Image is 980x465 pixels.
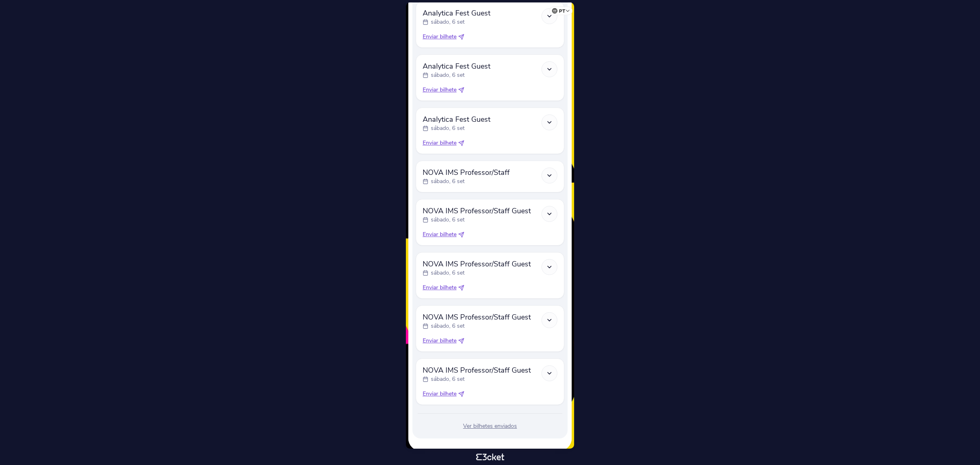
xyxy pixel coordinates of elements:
[423,337,457,345] span: Enviar bilhete
[431,216,465,224] p: sábado, 6 set
[423,284,457,292] span: Enviar bilhete
[423,230,457,239] span: Enviar bilhete
[431,18,465,26] p: sábado, 6 set
[431,375,465,383] p: sábado, 6 set
[431,322,465,330] p: sábado, 6 set
[423,8,490,18] span: Analytica Fest Guest
[423,365,531,375] span: NOVA IMS Professor/Staff Guest
[423,206,531,216] span: NOVA IMS Professor/Staff Guest
[423,33,457,41] span: Enviar bilhete
[423,390,457,398] span: Enviar bilhete
[423,139,457,147] span: Enviar bilhete
[416,422,564,430] div: Ver bilhetes enviados
[423,168,510,177] span: NOVA IMS Professor/Staff
[431,269,465,277] p: sábado, 6 set
[431,177,465,186] p: sábado, 6 set
[423,312,531,322] span: NOVA IMS Professor/Staff Guest
[431,71,465,79] p: sábado, 6 set
[423,259,531,269] span: NOVA IMS Professor/Staff Guest
[423,86,457,94] span: Enviar bilhete
[423,114,490,124] span: Analytica Fest Guest
[423,61,490,71] span: Analytica Fest Guest
[431,124,465,132] p: sábado, 6 set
